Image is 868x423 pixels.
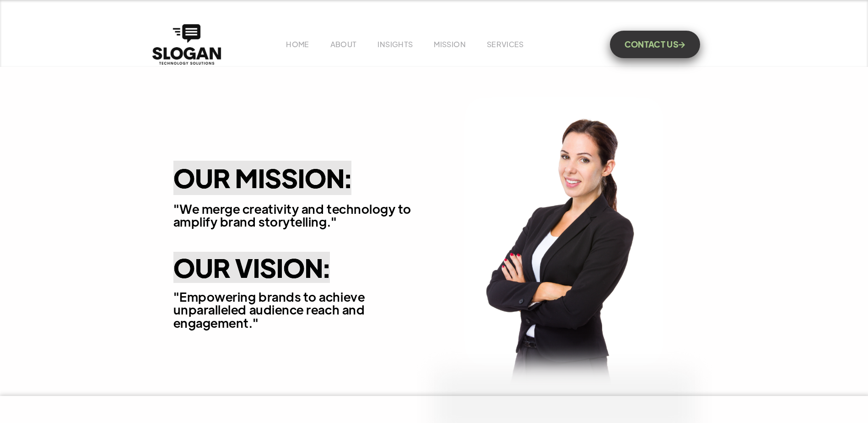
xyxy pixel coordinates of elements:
a: MISSION [434,39,466,49]
a: ABOUT [330,39,357,49]
a: SERVICES [487,39,524,49]
h1: "Empowering brands to achieve unparalleled audience reach and engagement." ‍ [173,290,421,342]
h2: OUR MISSION: [173,161,351,195]
h1: "We merge creativity and technology to amplify brand storytelling." [173,202,421,228]
span:  [679,42,685,48]
a: HOME [286,39,309,49]
a: INSIGHTS [377,39,413,49]
h1: OUR VISION: [173,252,330,283]
a: CONTACT US [610,31,700,58]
